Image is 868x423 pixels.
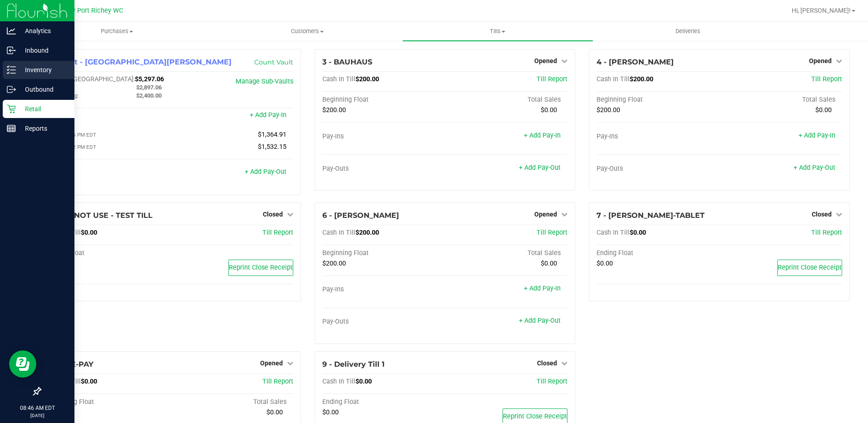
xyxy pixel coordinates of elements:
[445,249,567,257] div: Total Sales
[524,132,561,139] a: + Add Pay-In
[815,106,832,114] span: $0.00
[811,75,842,83] a: Till Report
[537,229,567,236] a: Till Report
[258,143,286,151] span: $1,532.15
[262,229,293,236] a: Till Report
[519,317,561,325] a: + Add Pay-Out
[7,124,16,133] inline-svg: Reports
[48,398,170,406] div: Beginning Float
[16,64,70,75] p: Inventory
[322,106,346,114] span: $200.00
[597,211,705,220] span: 7 - [PERSON_NAME]-TABLET
[16,103,70,114] p: Retail
[263,211,283,218] span: Closed
[777,260,842,276] button: Reprint Close Receipt
[135,75,164,83] span: $5,297.06
[445,96,567,104] div: Total Sales
[534,211,557,218] span: Opened
[7,104,16,113] inline-svg: Retail
[9,350,36,378] iframe: Resource center
[229,264,293,271] span: Reprint Close Receipt
[48,58,232,66] span: 1 - Vault - [GEOGRAPHIC_DATA][PERSON_NAME]
[258,131,286,138] span: $1,364.91
[48,169,170,177] div: Pay-Outs
[322,75,355,83] span: Cash In Till
[228,260,293,276] button: Reprint Close Receipt
[81,229,97,236] span: $0.00
[22,27,212,35] span: Purchases
[597,96,719,104] div: Beginning Float
[254,58,293,66] a: Count Vault
[322,360,385,369] span: 9 - Delivery Till 1
[322,260,346,267] span: $200.00
[597,249,719,257] div: Ending Float
[524,285,561,292] a: + Add Pay-In
[48,211,153,220] span: 5 - DO NOT USE - TEST TILL
[593,22,783,41] a: Deliveries
[16,45,70,56] p: Inbound
[236,78,293,85] a: Manage Sub-Vaults
[136,84,162,91] span: $2,897.06
[809,57,832,64] span: Opened
[537,359,557,367] span: Closed
[16,84,70,95] p: Outbound
[262,378,293,385] a: Till Report
[322,133,445,141] div: Pay-Ins
[597,133,719,141] div: Pay-Ins
[541,260,557,267] span: $0.00
[355,75,379,83] span: $200.00
[537,378,567,385] a: Till Report
[4,404,70,412] p: 08:46 AM EDT
[799,132,835,139] a: + Add Pay-In
[403,22,593,41] a: Tills
[322,378,355,385] span: Cash In Till
[541,106,557,114] span: $0.00
[16,123,70,134] p: Reports
[794,164,835,172] a: + Add Pay-Out
[322,211,399,220] span: 6 - [PERSON_NAME]
[322,249,445,257] div: Beginning Float
[48,75,135,83] span: Cash In [GEOGRAPHIC_DATA]:
[597,229,630,236] span: Cash In Till
[260,359,283,367] span: Opened
[630,75,653,83] span: $200.00
[212,27,402,35] span: Customers
[720,96,842,104] div: Total Sales
[48,112,170,120] div: Pay-Ins
[7,85,16,94] inline-svg: Outbound
[322,58,372,66] span: 3 - BAUHAUS
[16,25,70,36] p: Analytics
[403,27,593,35] span: Tills
[170,398,293,406] div: Total Sales
[597,106,620,114] span: $200.00
[322,96,445,104] div: Beginning Float
[322,408,339,416] span: $0.00
[322,285,445,294] div: Pay-Ins
[355,229,379,236] span: $200.00
[7,46,16,55] inline-svg: Inbound
[778,264,842,271] span: Reprint Close Receipt
[630,229,646,236] span: $0.00
[355,378,372,385] span: $0.00
[4,412,70,419] p: [DATE]
[792,7,851,14] span: Hi, [PERSON_NAME]!
[537,75,567,83] a: Till Report
[322,165,445,173] div: Pay-Outs
[7,65,16,74] inline-svg: Inventory
[503,413,567,420] span: Reprint Close Receipt
[266,408,283,416] span: $0.00
[811,229,842,236] a: Till Report
[534,57,557,64] span: Opened
[81,378,97,385] span: $0.00
[136,92,162,99] span: $2,400.00
[812,211,832,218] span: Closed
[597,75,630,83] span: Cash In Till
[250,111,286,119] a: + Add Pay-In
